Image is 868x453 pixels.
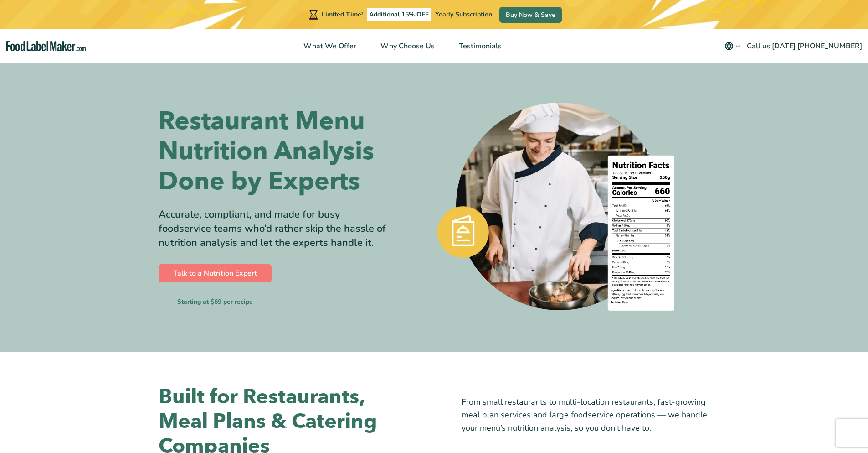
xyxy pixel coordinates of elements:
span: Yearly Subscription [435,10,492,19]
a: Testimonials [447,29,512,63]
a: Call us [DATE] [PHONE_NUMBER] [747,37,862,55]
span: Additional 15% OFF [367,8,431,21]
span: Limited Time! [322,10,363,19]
span: What We Offer [301,41,357,51]
a: What We Offer [292,29,366,63]
span: Why Choose Us [378,41,436,51]
span: Testimonials [456,41,503,51]
a: Why Choose Us [369,29,445,63]
h1: Restaurant Menu Nutrition Analysis Done by Experts [159,106,389,197]
a: Talk to a Nutrition Expert [159,264,272,282]
a: Buy Now & Save [499,7,562,23]
p: Accurate, compliant, and made for busy foodservice teams who’d rather skip the hassle of nutritio... [159,208,389,250]
small: Starting at $69 per recipe [177,297,253,307]
p: From small restaurants to multi-location restaurants, fast-growing meal plan services and large f... [462,396,710,435]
